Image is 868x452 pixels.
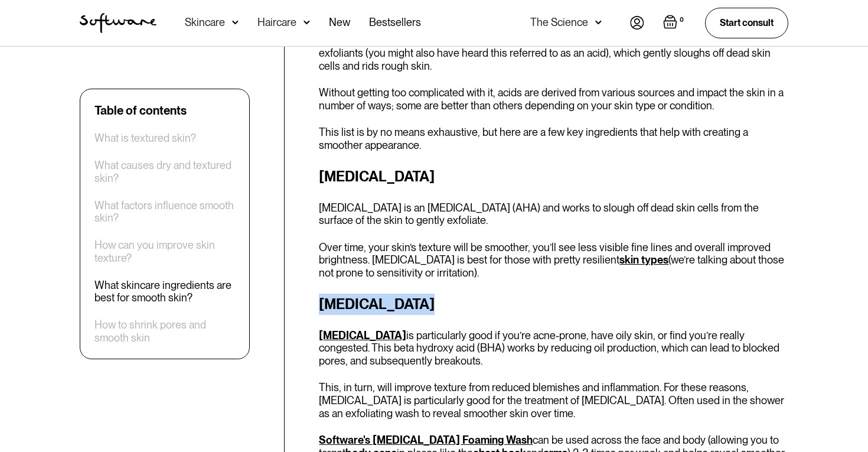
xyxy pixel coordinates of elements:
[94,132,196,145] a: What is textured skin?
[319,86,788,112] p: Without getting too complicated with it, acids are derived from various sources and impact the sk...
[94,239,235,264] a: How can you improve skin texture?
[185,17,225,28] div: Skincare
[304,17,310,28] img: arrow down
[319,381,788,420] p: This, in turn, will improve texture from reduced blemishes and inflammation. For these reasons, [...
[319,294,788,315] h3: [MEDICAL_DATA]
[319,329,406,342] a: [MEDICAL_DATA]
[94,318,235,344] a: How to shrink pores and smooth skin
[257,17,296,28] div: Haircare
[319,21,788,72] p: It seems logical that physical scrubs will literally buff away any roughness and imperfections bu...
[319,241,788,279] p: Over time, your skin’s texture will be smoother, you’ll see less visible fine lines and overall i...
[80,13,156,33] a: home
[94,159,235,184] a: What causes dry and textured skin?
[319,166,788,187] h3: [MEDICAL_DATA]
[80,13,156,33] img: Software Logo
[319,329,788,368] p: is particularly good if you’re acne-prone, have oily skin, or find you’re really congested. This ...
[319,201,788,227] p: [MEDICAL_DATA] is an [MEDICAL_DATA] (AHA) and works to slough off dead skin cells from the surfac...
[595,17,602,28] img: arrow down
[94,279,235,304] a: What skincare ingredients are best for smooth skin?
[232,17,239,28] img: arrow down
[530,17,588,28] div: The Science
[663,15,686,31] a: Open empty cart
[677,15,686,25] div: 0
[319,434,533,446] a: Software's [MEDICAL_DATA] Foaming Wash
[94,199,235,225] a: What factors influence smooth skin?
[319,126,788,151] p: This list is by no means exhaustive, but here are a few key ingredients that help with creating a...
[94,103,187,118] div: Table of contents
[705,8,788,38] a: Start consult
[619,253,668,266] a: skin types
